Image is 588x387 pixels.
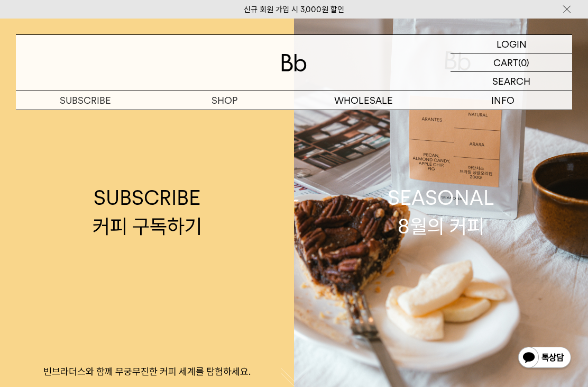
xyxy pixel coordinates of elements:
p: INFO [433,91,572,110]
p: SEARCH [492,72,530,91]
p: CART [493,53,518,71]
img: 로고 [281,54,307,71]
div: SUBSCRIBE 커피 구독하기 [93,184,202,240]
a: CART (0) [451,53,572,72]
p: WHOLESALE [294,91,433,110]
img: 카카오톡 채널 1:1 채팅 버튼 [517,346,572,371]
div: SEASONAL 8월의 커피 [388,184,494,240]
p: LOGIN [497,35,527,53]
a: 신규 회원 가입 시 3,000원 할인 [244,5,344,14]
a: SHOP [155,91,294,110]
p: (0) [518,53,529,71]
a: SUBSCRIBE [16,91,155,110]
a: LOGIN [451,35,572,53]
